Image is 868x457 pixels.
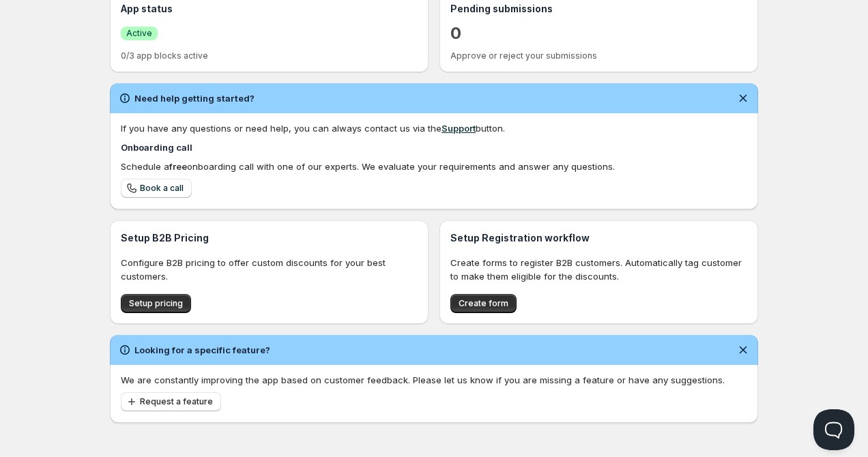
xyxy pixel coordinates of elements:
[450,231,747,245] h3: Setup Registration workflow
[450,50,747,61] p: Approve or reject your submissions
[459,298,508,309] span: Create form
[450,294,517,313] button: Create form
[121,160,747,173] div: Schedule a onboarding call with one of our experts. We evaluate your requirements and answer any ...
[442,123,476,134] a: Support
[813,409,854,450] iframe: Help Scout Beacon - Open
[140,183,184,194] span: Book a call
[734,89,753,108] button: Dismiss notification
[129,298,183,309] span: Setup pricing
[450,2,747,16] h3: Pending submissions
[121,231,418,245] h3: Setup B2B Pricing
[121,141,747,154] h4: Onboarding call
[121,26,158,40] a: SuccessActive
[121,392,221,411] button: Request a feature
[121,121,747,135] div: If you have any questions or need help, you can always contact us via the button.
[121,2,418,16] h3: App status
[121,50,418,61] p: 0/3 app blocks active
[121,294,191,313] button: Setup pricing
[134,343,270,357] h2: Looking for a specific feature?
[121,256,418,283] p: Configure B2B pricing to offer custom discounts for your best customers.
[121,179,192,198] a: Book a call
[450,256,747,283] p: Create forms to register B2B customers. Automatically tag customer to make them eligible for the ...
[140,396,213,407] span: Request a feature
[450,23,461,44] a: 0
[126,28,152,39] span: Active
[121,373,747,387] p: We are constantly improving the app based on customer feedback. Please let us know if you are mis...
[734,340,753,359] button: Dismiss notification
[134,91,255,105] h2: Need help getting started?
[169,161,187,172] b: free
